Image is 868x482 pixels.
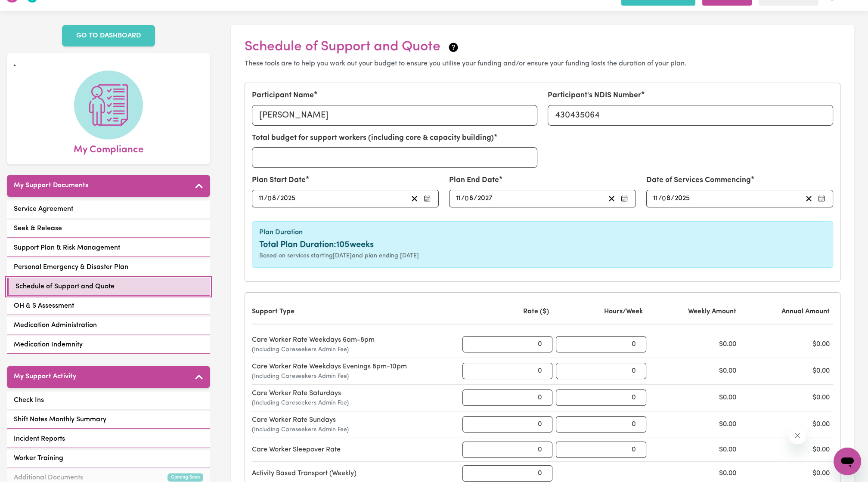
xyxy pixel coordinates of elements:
span: / [658,195,662,202]
h2: Schedule of Support and Quote [245,39,840,55]
label: Participant Name [252,90,314,101]
span: (Including Careseekers Admin Fee) [252,372,452,381]
a: Shift Notes Monthly Summary [7,411,210,429]
span: Medication Administration [14,320,97,331]
span: / [671,195,674,202]
span: Shift Notes Monthly Summary [14,414,106,425]
div: Weekly Amount [650,306,740,317]
a: Seek & Release [7,220,210,238]
div: Care Worker Sleepover Rate [252,445,459,455]
span: / [474,195,477,202]
input: ---- [674,193,691,204]
a: GO TO DASHBOARD [62,25,155,46]
div: $0.00 [650,366,740,376]
div: $0.00 [650,339,740,349]
input: ---- [477,193,493,204]
span: Support Plan & Risk Management [14,243,120,253]
div: $0.00 [650,392,740,403]
div: $0.00 [743,392,833,403]
a: Incident Reports [7,430,210,448]
label: Total budget for support workers (including core & capacity building) [252,133,494,144]
div: $0.00 [650,419,740,429]
a: Service Agreement [7,201,210,218]
h5: My Support Activity [14,373,76,381]
h5: My Support Documents [14,182,88,190]
div: $0.00 [743,339,833,349]
a: Medication Administration [7,317,210,334]
span: Need any help? [5,6,52,13]
label: Participant's NDIS Number [548,90,641,101]
label: Plan Start Date [252,175,306,186]
div: $0.00 [743,366,833,376]
a: Personal Emergency & Disaster Plan [7,259,210,276]
span: Incident Reports [14,434,65,444]
div: Care Worker Rate Weekdays Evenings 8pm-10pm [252,361,459,381]
div: $0.00 [650,445,740,455]
label: Date of Services Commencing [646,175,751,186]
a: Worker Training [7,450,210,467]
input: -- [653,193,658,204]
div: Based on services starting [DATE] and plan ending [DATE] [259,251,826,260]
input: -- [456,193,461,204]
span: 0 [267,195,272,202]
span: / [276,195,280,202]
div: $0.00 [743,419,833,429]
div: Annual Amount [743,306,833,317]
div: Activity Based Transport (Weekly) [252,468,459,479]
iframe: Close message [789,427,806,444]
button: My Support Activity [7,366,210,388]
div: Care Worker Rate Saturdays [252,388,459,408]
h6: Plan Duration [259,229,826,237]
button: My Support Documents [7,175,210,197]
span: Personal Emergency & Disaster Plan [14,262,128,272]
a: Check Ins [7,392,210,409]
input: -- [465,193,474,204]
span: Schedule of Support and Quote [15,281,115,292]
div: Care Worker Rate Weekdays 6am-8pm [252,335,459,354]
span: (Including Careseekers Admin Fee) [252,345,452,354]
span: Seek & Release [14,223,62,234]
div: $0.00 [743,445,833,455]
span: Worker Training [14,453,63,463]
iframe: Button to launch messaging window [834,448,861,475]
div: Care Worker Rate Sundays [252,415,459,434]
span: Medication Indemnity [14,340,83,350]
input: -- [662,193,671,204]
span: Service Agreement [14,204,73,214]
span: Check Ins [14,395,44,405]
span: 0 [662,195,666,202]
small: Coming Soon [167,473,203,482]
a: OH & S Assessment [7,297,210,315]
span: 0 [465,195,469,202]
label: Plan End Date [449,175,499,186]
span: My Compliance [74,139,143,158]
a: Medication Indemnity [7,336,210,354]
span: OH & S Assessment [14,301,74,311]
span: (Including Careseekers Admin Fee) [252,425,452,434]
input: -- [258,193,264,204]
span: (Including Careseekers Admin Fee) [252,399,452,408]
a: Schedule of Support and Quote [7,278,210,296]
div: $0.00 [650,468,740,479]
span: / [461,195,465,202]
span: / [264,195,267,202]
div: Support Type [252,306,459,317]
a: My Compliance [14,71,203,158]
a: Support Plan & Risk Management [7,239,210,257]
div: $0.00 [743,468,833,479]
div: Hours/Week [556,306,646,317]
div: Total Plan Duration: 105 weeks [259,238,826,251]
p: These tools are to help you work out your budget to ensure you utilise your funding and/or ensure... [245,59,840,69]
input: -- [268,193,276,204]
div: Rate ($) [462,306,552,317]
input: ---- [280,193,296,204]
